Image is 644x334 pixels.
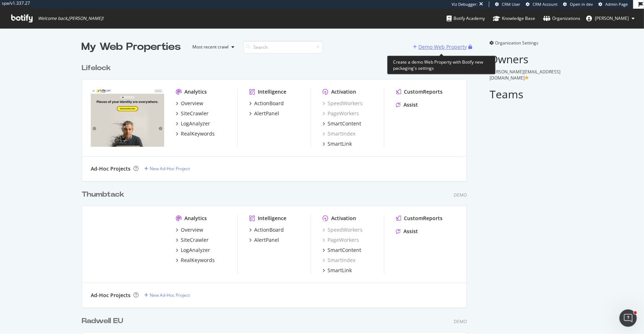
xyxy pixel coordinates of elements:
[176,257,215,264] a: RealKeywords
[404,88,443,95] div: CustomReports
[176,130,215,137] a: RealKeywords
[413,41,469,53] button: Demo Web Property
[619,309,637,327] iframe: Intercom live chat
[323,226,363,234] a: SpeedWorkers
[396,88,443,95] a: CustomReports
[144,166,190,172] a: New Ad-Hoc Project
[82,316,123,326] div: Radwell EU
[323,267,352,274] a: SmartLink
[328,247,361,254] div: SmartContent
[419,43,467,51] div: Demo Web Property
[181,226,203,234] div: Overview
[176,247,210,254] a: LogAnalyzer
[323,236,359,244] a: PageWorkers
[181,247,210,254] div: LogAnalyzer
[454,318,467,325] div: Demo
[176,236,209,244] a: SiteCrawler
[82,63,111,73] div: Lifelock
[404,101,418,108] div: Assist
[82,40,181,54] div: My Web Properties
[82,189,127,200] a: Thumbtack
[490,53,563,65] h2: Owners
[454,192,467,198] div: Demo
[91,292,131,299] div: Ad-Hoc Projects
[404,228,418,235] div: Assist
[254,100,284,107] div: ActionBoard
[331,88,356,95] div: Activation
[181,110,209,117] div: SiteCrawler
[323,130,355,137] a: SmartIndex
[490,88,563,100] h2: Teams
[598,1,628,7] a: Admin Page
[184,215,207,222] div: Analytics
[595,15,629,21] span: dalton
[502,1,520,7] span: CRM User
[184,88,207,95] div: Analytics
[563,1,593,7] a: Open in dev
[181,100,203,107] div: Overview
[387,56,496,74] div: Create a demo Web Property with Botify new packaging's settings
[328,140,352,147] div: SmartLink
[323,110,359,117] a: PageWorkers
[82,63,114,73] a: Lifelock
[193,45,229,49] div: Most recent crawl
[447,9,485,28] a: Botify Academy
[150,292,190,298] div: New Ad-Hoc Project
[82,189,124,200] div: Thumbtack
[323,257,355,264] a: SmartIndex
[323,140,352,147] a: SmartLink
[323,100,363,107] a: SpeedWorkers
[249,226,284,234] a: ActionBoard
[181,120,210,127] div: LogAnalyzer
[396,215,443,222] a: CustomReports
[82,316,126,326] a: Radwell EU
[258,88,286,95] div: Intelligence
[254,226,284,234] div: ActionBoard
[91,215,164,273] img: Thumbtack
[493,15,535,22] div: Knowledge Base
[331,215,356,222] div: Activation
[533,1,558,7] span: CRM Account
[176,110,209,117] a: SiteCrawler
[91,165,131,172] div: Ad-Hoc Projects
[605,1,628,7] span: Admin Page
[176,120,210,127] a: LogAnalyzer
[254,110,279,117] div: AlertPanel
[181,130,215,137] div: RealKeywords
[490,69,561,81] span: [PERSON_NAME][EMAIL_ADDRESS][DOMAIN_NAME]
[176,100,203,107] a: Overview
[396,228,418,235] a: Assist
[150,166,190,172] div: New Ad-Hoc Project
[493,9,535,28] a: Knowledge Base
[323,247,361,254] a: SmartContent
[249,100,284,107] a: ActionBoard
[328,120,361,127] div: SmartContent
[570,1,593,7] span: Open in dev
[249,110,279,117] a: AlertPanel
[258,215,286,222] div: Intelligence
[176,226,203,234] a: Overview
[404,215,443,222] div: CustomReports
[323,120,361,127] a: SmartContent
[526,1,558,7] a: CRM Account
[144,292,190,298] a: New Ad-Hoc Project
[447,15,485,22] div: Botify Academy
[452,1,478,7] div: Viz Debugger:
[396,101,418,108] a: Assist
[187,41,238,53] button: Most recent crawl
[243,41,323,53] input: Search
[249,236,279,244] a: AlertPanel
[543,15,580,22] div: Organizations
[413,44,469,50] a: Demo Web Property
[181,257,215,264] div: RealKeywords
[38,16,103,21] span: Welcome back, [PERSON_NAME] !
[543,9,580,28] a: Organizations
[254,236,279,244] div: AlertPanel
[328,267,352,274] div: SmartLink
[495,1,520,7] a: CRM User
